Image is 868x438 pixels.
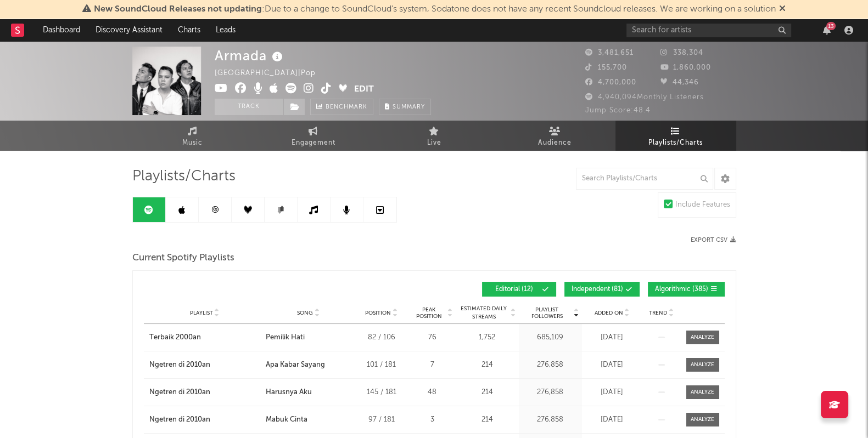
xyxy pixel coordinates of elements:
[215,47,285,65] div: Armada
[585,360,640,371] div: [DATE]
[374,121,495,151] a: Live
[626,24,791,37] input: Search for artists
[427,136,441,150] span: Live
[357,360,406,371] div: 101 / 181
[458,414,516,425] div: 214
[412,332,453,343] div: 76
[495,121,615,151] a: Audience
[149,360,260,371] a: Ngetren di 2010an
[458,305,509,321] span: Estimated Daily Streams
[675,198,730,212] div: Include Features
[357,387,406,398] div: 145 / 181
[149,414,260,425] a: Ngetren di 2010an
[522,306,573,320] span: Playlist Followers
[615,121,736,151] a: Playlists/Charts
[522,360,579,371] div: 276,858
[393,104,425,110] span: Summary
[357,332,406,343] div: 82 / 106
[585,387,640,398] div: [DATE]
[522,387,579,398] div: 276,858
[132,170,236,183] span: Playlists/Charts
[412,414,453,425] div: 3
[823,26,831,35] button: 13
[564,282,640,297] button: Independent(81)
[585,414,640,425] div: [DATE]
[94,5,776,14] span: : Due to a change to SoundCloud's system, Sodatone does not have any recent Soundcloud releases. ...
[132,121,253,151] a: Music
[522,414,579,425] div: 276,858
[310,99,373,115] a: Benchmark
[149,414,210,425] div: Ngetren di 2010an
[655,286,708,293] span: Algorithmic ( 385 )
[292,136,335,150] span: Engagement
[170,19,208,41] a: Charts
[458,387,516,398] div: 214
[489,286,540,293] span: Editorial ( 12 )
[357,414,406,425] div: 97 / 181
[326,101,367,114] span: Benchmark
[149,387,260,398] a: Ngetren di 2010an
[253,121,374,151] a: Engagement
[215,99,283,115] button: Track
[538,136,572,150] span: Audience
[779,5,786,14] span: Dismiss
[482,282,556,297] button: Editorial(12)
[132,252,234,265] span: Current Spotify Playlists
[365,310,391,316] span: Position
[412,387,453,398] div: 48
[412,360,453,371] div: 7
[379,99,431,115] button: Summary
[649,310,667,316] span: Trend
[149,387,210,398] div: Ngetren di 2010an
[585,49,634,56] span: 3,481,651
[149,332,260,343] a: Terbaik 2000an
[35,19,88,41] a: Dashboard
[585,94,704,101] span: 4,940,094 Monthly Listeners
[585,332,640,343] div: [DATE]
[354,83,374,96] button: Edit
[458,360,516,371] div: 214
[660,64,711,71] span: 1,860,000
[412,306,446,320] span: Peak Position
[458,332,516,343] div: 1,752
[149,360,210,371] div: Ngetren di 2010an
[266,414,307,425] div: Mabuk Cinta
[522,332,579,343] div: 685,109
[215,67,328,80] div: [GEOGRAPHIC_DATA] | Pop
[88,19,170,41] a: Discovery Assistant
[648,282,725,297] button: Algorithmic(385)
[648,136,703,150] span: Playlists/Charts
[190,310,213,316] span: Playlist
[208,19,243,41] a: Leads
[660,49,703,56] span: 338,304
[182,136,203,150] span: Music
[149,332,201,343] div: Terbaik 2000an
[595,310,623,316] span: Added On
[585,79,636,86] span: 4,700,000
[576,168,713,190] input: Search Playlists/Charts
[266,360,325,371] div: Apa Kabar Sayang
[826,22,836,30] div: 13
[585,64,627,71] span: 155,700
[297,310,313,316] span: Song
[94,5,262,14] span: New SoundCloud Releases not updating
[572,286,623,293] span: Independent ( 81 )
[585,107,651,114] span: Jump Score: 48.4
[691,237,736,243] button: Export CSV
[266,387,312,398] div: Harusnya Aku
[660,79,699,86] span: 44,346
[266,332,305,343] div: Pemilik Hati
